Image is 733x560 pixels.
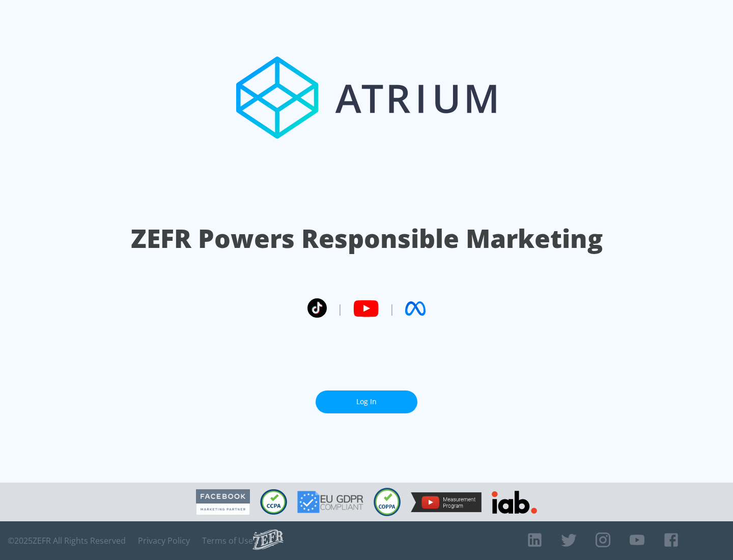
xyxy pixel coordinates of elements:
span: | [337,301,343,316]
img: YouTube Measurement Program [411,492,482,512]
img: CCPA Compliant [260,489,287,515]
span: | [389,301,395,316]
span: © 2025 ZEFR All Rights Reserved [8,536,126,546]
img: IAB [492,491,537,514]
a: Privacy Policy [138,536,190,546]
img: GDPR Compliant [297,491,363,513]
h1: ZEFR Powers Responsible Marketing [131,221,603,256]
img: COPPA Compliant [374,488,401,516]
a: Log In [316,390,417,413]
img: Facebook Marketing Partner [196,489,250,515]
a: Terms of Use [202,536,253,546]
